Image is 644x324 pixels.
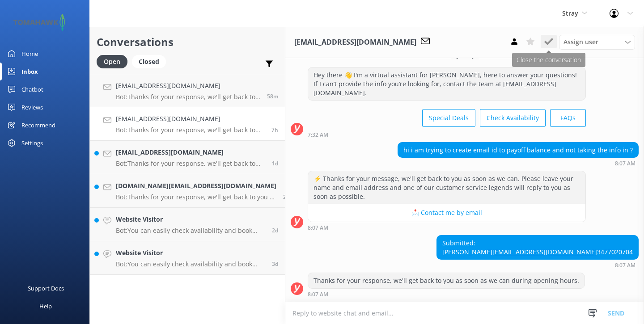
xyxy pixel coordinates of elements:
img: 2-1647550015.png [13,14,65,30]
p: Bot: Thanks for your response, we'll get back to you as soon as we can during opening hours. [116,160,265,168]
p: Bot: Thanks for your response, we'll get back to you as soon as we can during opening hours. [116,93,260,101]
h4: [EMAIL_ADDRESS][DOMAIN_NAME] [116,81,260,91]
div: ⚡ Thanks for your message, we'll get back to you as soon as we can. Please leave your name and em... [308,171,585,204]
button: 📩 Contact me by email [308,204,585,222]
a: Open [97,56,132,66]
div: Recommend [21,116,55,134]
h4: [DOMAIN_NAME][EMAIL_ADDRESS][DOMAIN_NAME] [116,181,276,191]
a: [DOMAIN_NAME][EMAIL_ADDRESS][DOMAIN_NAME]Bot:Thanks for your response, we'll get back to you as s... [90,174,285,208]
div: 07:32am 18-Aug-2025 (UTC +12:00) Pacific/Auckland [308,131,586,138]
a: [EMAIL_ADDRESS][DOMAIN_NAME]Bot:Thanks for your response, we'll get back to you as soon as we can... [90,107,285,141]
h3: [EMAIL_ADDRESS][DOMAIN_NAME] [294,37,416,48]
div: Chatbot [21,80,43,98]
span: 08:07am 18-Aug-2025 (UTC +12:00) Pacific/Auckland [271,126,278,134]
span: 02:11pm 16-Aug-2025 (UTC +12:00) Pacific/Auckland [283,193,289,201]
div: Home [21,45,38,63]
strong: 8:07 AM [308,292,328,297]
span: Stray [562,9,578,17]
p: Bot: Thanks for your response, we'll get back to you as soon as we can during opening hours. [116,126,265,134]
div: 08:07am 18-Aug-2025 (UTC +12:00) Pacific/Auckland [308,291,585,297]
div: Reviews [21,98,43,116]
button: FAQs [550,109,586,127]
strong: 7:32 AM [308,132,328,138]
strong: 8:07 AM [615,161,636,166]
span: 11:08pm 16-Aug-2025 (UTC +12:00) Pacific/Auckland [272,160,278,167]
span: 02:59pm 18-Aug-2025 (UTC +12:00) Pacific/Auckland [267,93,278,100]
button: Special Deals [422,109,475,127]
h4: [EMAIL_ADDRESS][DOMAIN_NAME] [116,147,265,157]
strong: 8:07 AM [615,263,636,268]
span: 11:41pm 15-Aug-2025 (UTC +12:00) Pacific/Auckland [272,227,278,234]
button: Check Availability [480,109,546,127]
div: Help [39,297,52,315]
div: Open [97,55,127,68]
a: [EMAIL_ADDRESS][DOMAIN_NAME]Bot:Thanks for your response, we'll get back to you as soon as we can... [90,141,285,174]
div: hi i am trying to create email id to payoff balance and not taking the info in ? [398,143,638,158]
div: Assign User [559,35,635,49]
h4: [EMAIL_ADDRESS][DOMAIN_NAME] [116,114,265,124]
div: 08:07am 18-Aug-2025 (UTC +12:00) Pacific/Auckland [436,262,639,268]
strong: 8:07 AM [308,225,328,231]
span: 05:04am 15-Aug-2025 (UTC +12:00) Pacific/Auckland [272,260,278,268]
a: Closed [132,56,170,66]
a: [EMAIL_ADDRESS][DOMAIN_NAME]Bot:Thanks for your response, we'll get back to you as soon as we can... [90,74,285,107]
span: Assign user [563,37,598,47]
h2: Conversations [97,34,278,50]
p: Bot: You can easily check availability and book your Stray Travel adventure online. For more deta... [116,227,265,235]
div: 08:07am 18-Aug-2025 (UTC +12:00) Pacific/Auckland [308,224,586,231]
a: [EMAIL_ADDRESS][DOMAIN_NAME] [492,248,597,256]
h4: Website Visitor [116,248,265,258]
div: Hey there 👋 I'm a virtual assistant for [PERSON_NAME], here to answer your questions! If I can’t ... [308,67,585,100]
a: Website VisitorBot:You can easily check availability and book your Stray Travel adventure online.... [90,208,285,241]
p: Bot: Thanks for your response, we'll get back to you as soon as we can during opening hours. [116,193,276,201]
div: Settings [21,134,43,152]
div: Closed [132,55,166,68]
div: Support Docs [28,279,64,297]
div: Inbox [21,63,38,80]
h4: Website Visitor [116,215,265,224]
div: Submitted: [PERSON_NAME] 3477020704 [437,236,638,259]
a: Website VisitorBot:You can easily check availability and book your Stray Travel adventure online.... [90,241,285,275]
div: Thanks for your response, we'll get back to you as soon as we can during opening hours. [308,273,585,288]
div: 08:07am 18-Aug-2025 (UTC +12:00) Pacific/Auckland [398,160,639,166]
p: Bot: You can easily check availability and book your Stray Travel adventure online. For more info... [116,260,265,268]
